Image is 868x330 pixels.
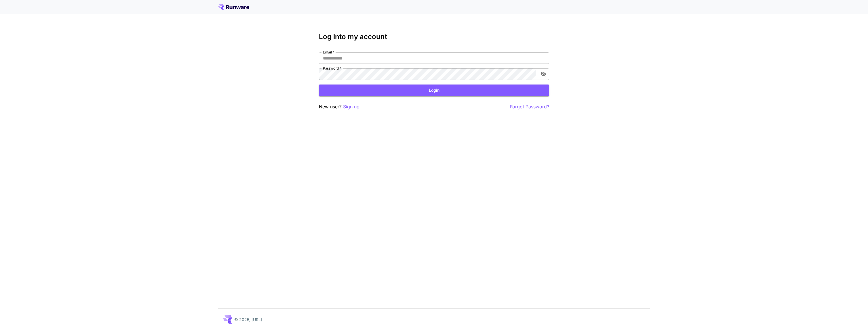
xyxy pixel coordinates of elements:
[319,33,549,41] h3: Log into my account
[319,85,549,96] button: Login
[319,103,359,110] p: New user?
[343,103,359,110] button: Sign up
[234,316,262,323] p: © 2025, [URL]
[323,66,341,71] label: Password
[323,50,334,55] label: Email
[510,103,549,110] button: Forgot Password?
[538,69,549,79] button: toggle password visibility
